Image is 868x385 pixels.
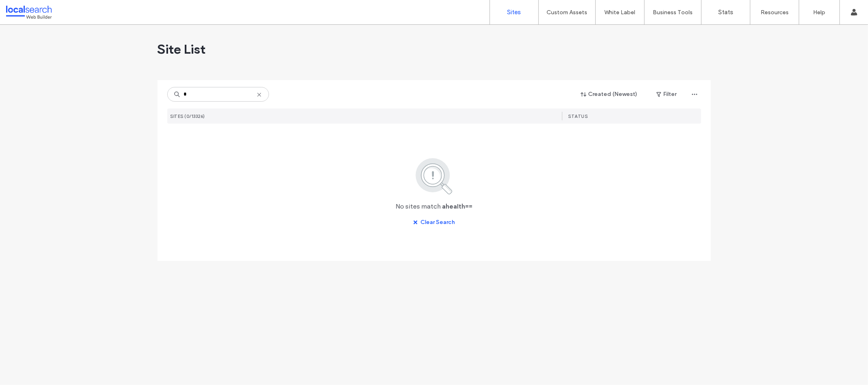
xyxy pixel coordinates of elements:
button: Filter [648,88,685,101]
span: STATUS [568,113,588,119]
span: SITES (0/13326) [171,113,206,119]
label: White Label [605,9,636,16]
label: Help [813,9,826,16]
button: Created (Newest) [574,88,645,101]
label: Business Tools [653,9,693,16]
span: Help [19,6,35,13]
span: Site List [157,41,206,57]
label: Sites [507,9,521,16]
span: ahealth== [442,202,472,211]
img: search.svg [404,157,464,196]
label: Custom Assets [547,9,588,16]
span: No sites match [396,202,441,211]
label: Stats [718,9,733,16]
button: Clear Search [406,216,462,229]
label: Resources [761,9,789,16]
